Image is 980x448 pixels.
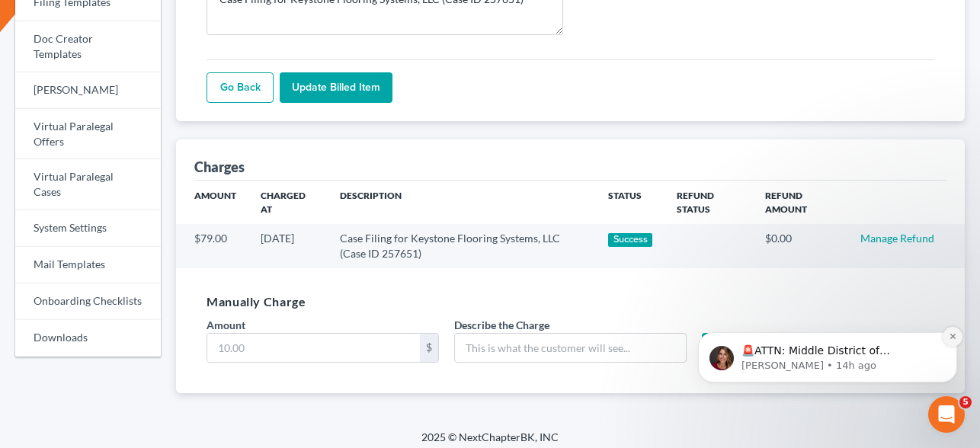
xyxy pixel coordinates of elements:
[928,396,965,433] iframe: Intercom live chat
[207,334,420,363] input: 10.00
[15,283,161,320] a: Onboarding Checklists
[66,107,263,123] p: 🚨ATTN: Middle District of [US_STATE] The court has added a new Credit Counseling Field that we ne...
[280,72,392,103] input: Update Billed item
[420,334,438,363] div: $
[15,247,161,283] a: Mail Templates
[959,396,972,408] span: 5
[207,293,934,311] h5: Manually Charge
[15,159,161,210] a: Virtual Paralegal Cases
[596,181,665,224] th: Status
[454,333,687,363] input: This is what the customer will see...
[267,91,287,110] button: Dismiss notification
[608,233,652,247] div: Success
[665,181,753,224] th: Refund Status
[207,317,245,333] label: Amount
[15,72,161,109] a: [PERSON_NAME]
[15,109,161,160] a: Virtual Paralegal Offers
[248,224,328,267] td: [DATE]
[176,181,248,224] th: Amount
[328,224,597,267] td: Case Filing for Keystone Flooring Systems, LLC (Case ID 257651)
[454,317,549,333] label: Describe the Charge
[753,224,848,267] td: $0.00
[15,210,161,247] a: System Settings
[23,96,282,146] div: message notification from Katie, 14h ago. 🚨ATTN: Middle District of Florida The court has added a...
[66,123,263,136] p: Message from Katie, sent 14h ago
[207,72,274,103] a: Go Back
[675,236,980,407] iframe: Intercom notifications message
[176,224,248,267] td: $79.00
[248,181,328,224] th: Charged At
[15,320,161,357] a: Downloads
[860,232,934,245] a: Manage Refund
[753,181,848,224] th: Refund Amount
[15,21,161,72] a: Doc Creator Templates
[328,181,597,224] th: Description
[194,158,245,176] div: Charges
[34,110,59,134] img: Profile image for Katie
